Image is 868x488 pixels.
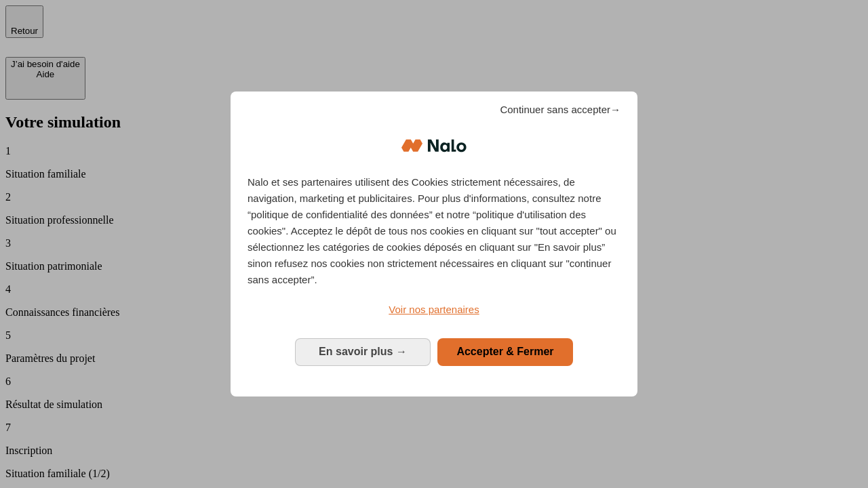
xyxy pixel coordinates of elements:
p: Nalo et ses partenaires utilisent des Cookies strictement nécessaires, de navigation, marketing e... [248,174,620,288]
a: Voir nos partenaires [248,302,620,318]
span: Voir nos partenaires [389,304,479,315]
span: Accepter & Fermer [456,346,553,357]
span: Continuer sans accepter→ [500,102,620,118]
div: Bienvenue chez Nalo Gestion du consentement [231,91,637,396]
button: Accepter & Fermer: Accepter notre traitement des données et fermer [437,338,573,365]
img: Logo [401,125,467,166]
span: En savoir plus → [319,346,407,357]
button: En savoir plus: Configurer vos consentements [295,338,431,365]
